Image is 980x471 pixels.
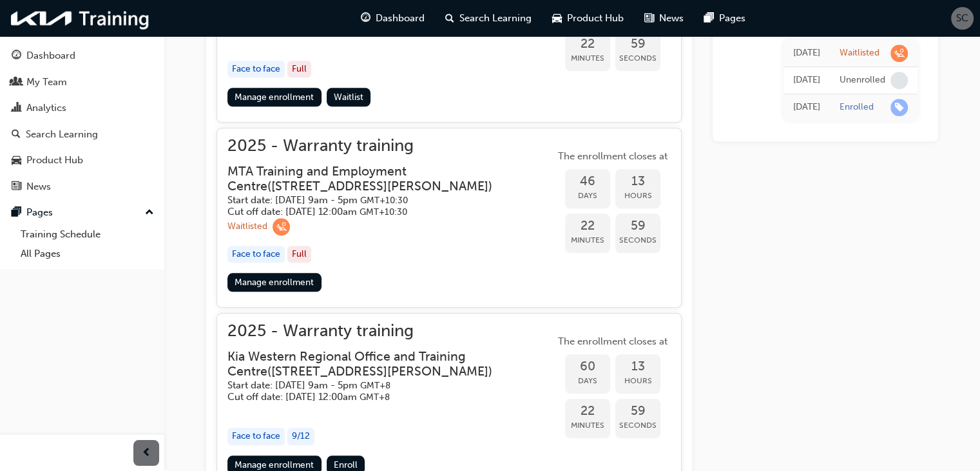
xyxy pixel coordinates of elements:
[227,428,285,445] div: Face to face
[565,188,610,203] span: Days
[15,244,159,264] a: All Pages
[552,10,562,26] span: car-icon
[12,50,21,62] span: guage-icon
[644,10,654,26] span: news-icon
[615,418,660,433] span: Seconds
[565,174,610,189] span: 46
[12,77,21,88] span: people-icon
[26,101,66,115] div: Analytics
[273,218,290,235] span: learningRecordVerb_WAITLIST-icon
[567,11,624,26] span: Product Hub
[227,221,267,233] div: Waitlisted
[5,123,159,146] a: Search Learning
[287,428,314,445] div: 9 / 12
[12,181,21,193] span: news-icon
[555,334,671,349] span: The enrollment closes at
[793,100,820,115] div: Tue Jul 29 2025 09:19:37 GMT+0930 (Australian Central Standard Time)
[12,207,21,219] span: pages-icon
[287,246,311,263] div: Full
[956,11,968,26] span: SC
[26,179,51,194] div: News
[615,37,660,52] span: 59
[361,10,370,26] span: guage-icon
[26,75,67,90] div: My Team
[565,418,610,433] span: Minutes
[351,5,435,32] a: guage-iconDashboard
[615,174,660,189] span: 13
[565,374,610,388] span: Days
[459,11,532,26] span: Search Learning
[694,5,756,32] a: pages-iconPages
[26,153,83,168] div: Product Hub
[793,46,820,61] div: Wed Aug 20 2025 09:36:32 GMT+0930 (Australian Central Standard Time)
[145,205,154,221] span: up-icon
[435,5,542,32] a: search-iconSearch Learning
[360,380,390,391] span: Australian Western Standard Time GMT+8
[227,139,555,154] span: 2025 - Warranty training
[5,44,159,68] a: Dashboard
[227,379,534,392] h5: Start date: [DATE] 9am - 5pm
[360,392,390,403] span: Australian Western Standard Time GMT+8
[951,7,974,30] button: SC
[565,359,610,374] span: 60
[5,175,159,199] a: News
[5,96,159,120] a: Analytics
[227,164,534,194] h3: MTA Training and Employment Centre ( [STREET_ADDRESS][PERSON_NAME] )
[445,10,454,26] span: search-icon
[890,72,908,89] span: learningRecordVerb_NONE-icon
[840,74,885,86] div: Unenrolled
[334,92,363,103] span: Waitlist
[542,5,634,32] a: car-iconProduct Hub
[334,459,358,470] span: Enroll
[890,45,908,62] span: learningRecordVerb_WAITLIST-icon
[634,5,694,32] a: news-iconNews
[360,195,408,206] span: Australian Central Daylight Time GMT+10:30
[227,206,534,218] h5: Cut off date: [DATE] 12:00am
[565,404,610,419] span: 22
[840,101,874,114] div: Enrolled
[615,233,660,248] span: Seconds
[227,139,671,297] button: 2025 - Warranty trainingMTA Training and Employment Centre([STREET_ADDRESS][PERSON_NAME])Start da...
[565,233,610,248] span: Minutes
[615,188,660,203] span: Hours
[227,194,534,206] h5: Start date: [DATE] 9am - 5pm
[615,404,660,419] span: 59
[327,88,371,106] button: Waitlist
[26,48,75,63] div: Dashboard
[565,37,610,52] span: 22
[840,47,879,59] div: Waitlisted
[12,129,21,141] span: search-icon
[227,246,285,263] div: Face to face
[227,61,285,78] div: Face to face
[704,10,714,26] span: pages-icon
[227,88,322,106] a: Manage enrollment
[26,127,98,142] div: Search Learning
[793,73,820,88] div: Tue Jul 29 2025 09:20:08 GMT+0930 (Australian Central Standard Time)
[565,219,610,234] span: 22
[615,51,660,66] span: Seconds
[555,149,671,164] span: The enrollment closes at
[12,155,21,166] span: car-icon
[5,201,159,225] button: Pages
[890,99,908,116] span: learningRecordVerb_ENROLL-icon
[5,148,159,172] a: Product Hub
[227,324,555,339] span: 2025 - Warranty training
[5,41,159,201] button: DashboardMy TeamAnalyticsSearch LearningProduct HubNews
[376,11,425,26] span: Dashboard
[615,219,660,234] span: 59
[12,103,21,114] span: chart-icon
[26,205,53,220] div: Pages
[5,70,159,94] a: My Team
[659,11,684,26] span: News
[287,61,311,78] div: Full
[227,349,534,379] h3: Kia Western Regional Office and Training Centre ( [STREET_ADDRESS][PERSON_NAME] )
[719,11,745,26] span: Pages
[615,374,660,388] span: Hours
[360,206,407,217] span: Australian Central Daylight Time GMT+10:30
[615,359,660,374] span: 13
[6,5,155,32] img: kia-training
[227,273,322,292] a: Manage enrollment
[227,391,534,403] h5: Cut off date: [DATE] 12:00am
